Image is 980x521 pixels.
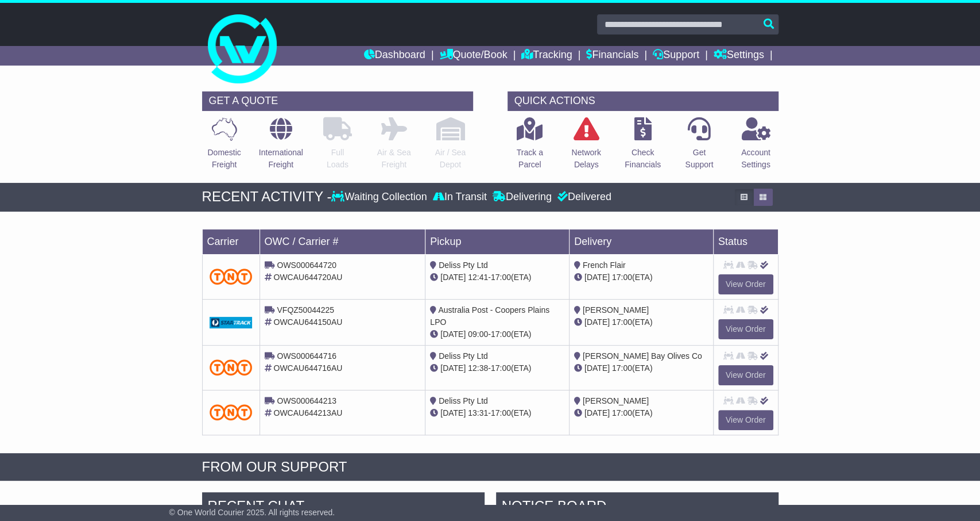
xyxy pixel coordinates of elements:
[612,273,632,282] span: 17:00
[440,273,466,282] span: [DATE]
[584,317,610,327] span: [DATE]
[569,229,713,254] td: Delivery
[377,147,411,171] p: Air & Sea Freight
[491,330,511,339] span: 17:00
[490,191,555,204] div: Delivering
[277,351,336,361] span: OWS000644716
[612,363,632,373] span: 17:00
[718,319,773,339] a: View Order
[210,269,253,284] img: TNT_Domestic.png
[435,147,466,171] p: Air / Sea Depot
[273,273,342,282] span: OWCAU644720AU
[584,363,610,373] span: [DATE]
[625,147,661,171] p: Check Financials
[210,359,253,375] img: TNT_Domestic.png
[169,508,335,517] span: © One World Courier 2025. All rights reserved.
[430,362,564,374] div: - (ETA)
[277,396,336,405] span: OWS000644213
[468,273,488,282] span: 12:41
[653,46,699,66] a: Support
[439,351,488,361] span: Deliss Pty Ltd
[741,117,771,177] a: AccountSettings
[517,147,543,171] p: Track a Parcel
[430,305,549,327] span: Australia Post - Coopers Plains LPO
[468,363,488,373] span: 12:38
[718,365,773,385] a: View Order
[684,117,714,177] a: GetSupport
[207,147,241,171] p: Domestic Freight
[331,191,429,204] div: Waiting Collection
[586,46,638,66] a: Financials
[439,260,488,270] span: Deliss Pty Ltd
[584,273,610,282] span: [DATE]
[273,317,342,327] span: OWCAU644150AU
[583,396,649,405] span: [PERSON_NAME]
[718,410,773,430] a: View Order
[202,91,473,111] div: GET A QUOTE
[491,408,511,417] span: 17:00
[207,117,241,177] a: DomesticFreight
[364,46,425,66] a: Dashboard
[259,147,303,171] p: International Freight
[612,317,632,327] span: 17:00
[516,117,544,177] a: Track aParcel
[718,274,773,294] a: View Order
[574,362,708,374] div: (ETA)
[491,273,511,282] span: 17:00
[685,147,713,171] p: Get Support
[713,229,778,254] td: Status
[612,408,632,417] span: 17:00
[259,229,425,254] td: OWC / Carrier #
[440,363,466,373] span: [DATE]
[468,408,488,417] span: 13:31
[714,46,764,66] a: Settings
[439,396,488,405] span: Deliss Pty Ltd
[210,317,253,328] img: GetCarrierServiceDarkLogo
[555,191,611,204] div: Delivered
[430,191,490,204] div: In Transit
[468,330,488,339] span: 09:00
[574,271,708,284] div: (ETA)
[583,351,702,361] span: [PERSON_NAME] Bay Olives Co
[583,260,626,270] span: French Flair
[430,328,564,340] div: - (ETA)
[571,147,601,171] p: Network Delays
[323,147,352,171] p: Full Loads
[583,305,649,315] span: [PERSON_NAME]
[430,271,564,284] div: - (ETA)
[277,260,336,270] span: OWS000644720
[521,46,572,66] a: Tracking
[440,408,466,417] span: [DATE]
[508,91,778,111] div: QUICK ACTIONS
[574,316,708,328] div: (ETA)
[584,408,610,417] span: [DATE]
[202,459,778,476] div: FROM OUR SUPPORT
[273,363,342,373] span: OWCAU644716AU
[277,305,334,315] span: VFQZ50044225
[491,363,511,373] span: 17:00
[202,189,332,205] div: RECENT ACTIVITY -
[440,330,466,339] span: [DATE]
[273,408,342,417] span: OWCAU644213AU
[210,404,253,420] img: TNT_Domestic.png
[202,229,259,254] td: Carrier
[574,407,708,419] div: (ETA)
[439,46,507,66] a: Quote/Book
[741,147,770,171] p: Account Settings
[571,117,601,177] a: NetworkDelays
[425,229,570,254] td: Pickup
[258,117,304,177] a: InternationalFreight
[624,117,661,177] a: CheckFinancials
[430,407,564,419] div: - (ETA)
